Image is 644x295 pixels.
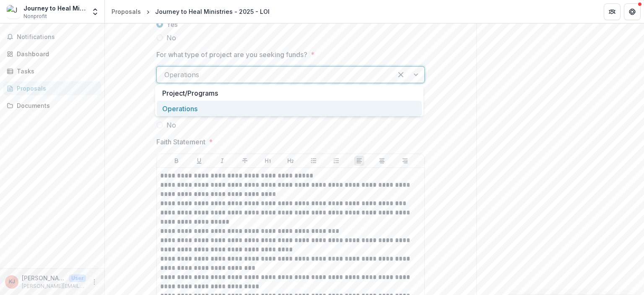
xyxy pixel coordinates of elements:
[3,81,101,95] a: Proposals
[89,3,101,20] button: Open entity switcher
[171,156,182,166] button: Bold
[156,137,205,147] p: Faith Statement
[23,13,47,20] span: Nonprofit
[108,5,144,18] a: Proposals
[166,19,178,29] span: Yes
[309,156,319,166] button: Bullet List
[22,282,86,290] p: [PERSON_NAME][EMAIL_ADDRESS][DOMAIN_NAME]
[157,85,422,101] div: Project/Programs
[155,7,270,16] div: Journey to Heal Ministries - 2025 - LOI
[3,30,101,44] button: Notifications
[354,156,364,166] button: Align Left
[112,7,141,16] div: Proposals
[377,156,387,166] button: Align Center
[157,101,422,116] div: Operations
[69,274,86,282] p: User
[23,4,86,13] div: Journey to Heal Ministries
[3,99,101,112] a: Documents
[17,84,94,93] div: Proposals
[604,3,621,20] button: Partners
[217,156,227,166] button: Italicize
[166,33,176,43] span: No
[17,34,98,41] span: Notifications
[240,156,250,166] button: Strike
[3,64,101,78] a: Tasks
[194,156,204,166] button: Underline
[394,68,408,81] div: Clear selected options
[17,50,94,58] div: Dashboard
[89,277,99,287] button: More
[156,50,307,60] p: For what type of project are you seeking funds?
[263,156,273,166] button: Heading 1
[108,5,273,18] nav: breadcrumb
[331,156,341,166] button: Ordered List
[22,274,65,282] p: [PERSON_NAME]
[166,120,176,130] span: No
[9,279,15,285] div: Kimberly Joly
[3,47,101,61] a: Dashboard
[17,101,94,110] div: Documents
[7,5,20,18] img: Journey to Heal Ministries
[286,156,296,166] button: Heading 2
[624,3,641,20] button: Get Help
[400,156,410,166] button: Align Right
[155,85,423,116] div: Select options list
[17,67,94,76] div: Tasks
